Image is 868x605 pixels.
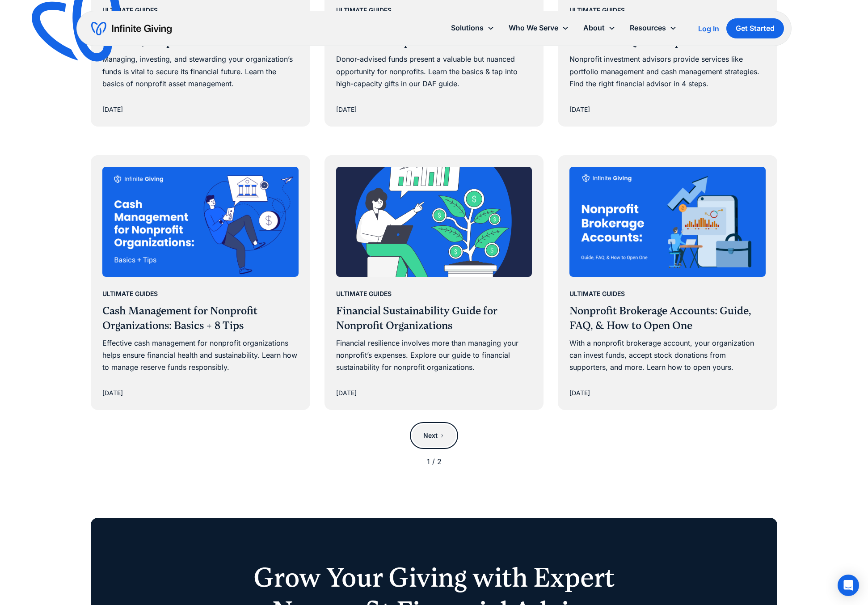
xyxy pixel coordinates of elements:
[336,304,532,334] h3: Financial Sustainability Guide for Nonprofit Organizations
[91,456,777,468] div: Page 1 of 2
[336,5,392,16] div: Ultimate Guides
[509,22,558,34] div: Who We Serve
[838,575,859,596] div: Open Intercom Messenger
[576,18,623,38] div: About
[102,53,299,90] div: Managing, investing, and stewarding your organization’s funds is vital to secure its financial fu...
[569,288,625,299] div: Ultimate Guides
[91,424,777,468] div: List
[102,104,123,115] div: [DATE]
[698,25,719,32] div: Log In
[569,53,766,90] div: Nonprofit investment advisors provide services like portfolio management and cash management stra...
[726,18,784,38] a: Get Started
[102,288,158,299] div: Ultimate Guides
[325,156,543,409] a: Ultimate GuidesFinancial Sustainability Guide for Nonprofit OrganizationsFinancial resilience inv...
[102,337,299,374] div: Effective cash management for nonprofit organizations helps ensure financial health and sustainab...
[336,337,532,374] div: Financial resilience involves more than managing your nonprofit’s expenses. Explore our guide to ...
[623,18,684,38] div: Resources
[451,22,484,34] div: Solutions
[336,388,357,398] div: [DATE]
[423,430,438,441] div: Next
[559,156,776,409] a: Ultimate GuidesNonprofit Brokerage Accounts: Guide, FAQ, & How to Open OneWith a nonprofit broker...
[569,337,766,374] div: With a nonprofit brokerage account, your organization can invest funds, accept stock donations fr...
[92,156,309,409] a: Ultimate GuidesCash Management for Nonprofit Organizations: Basics + 8 TipsEffective cash managem...
[501,18,576,38] div: Who We Serve
[102,304,299,334] h3: Cash Management for Nonprofit Organizations: Basics + 8 Tips
[569,104,590,115] div: [DATE]
[630,22,666,34] div: Resources
[336,53,532,90] div: Donor-advised funds present a valuable but nuanced opportunity for nonprofits. Learn the basics &...
[336,104,357,115] div: [DATE]
[569,388,590,398] div: [DATE]
[569,304,766,334] h3: Nonprofit Brokerage Accounts: Guide, FAQ, & How to Open One
[444,18,501,38] div: Solutions
[583,22,605,34] div: About
[336,288,392,299] div: Ultimate Guides
[91,21,172,36] a: home
[698,23,719,34] a: Log In
[569,5,625,16] div: Ultimate Guides
[412,424,456,447] a: Next Page
[102,388,123,398] div: [DATE]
